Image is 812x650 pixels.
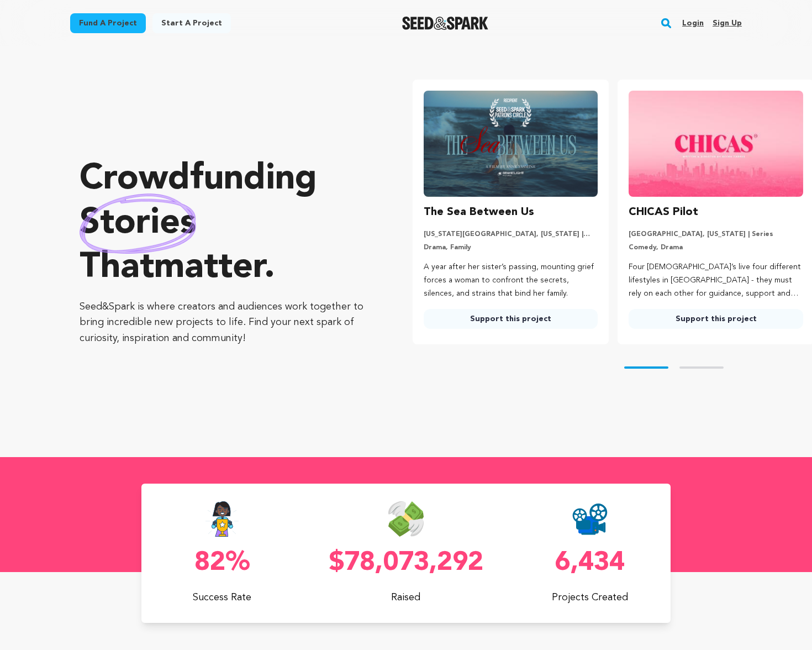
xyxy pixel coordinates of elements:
p: A year after her sister’s passing, mounting grief forces a woman to confront the secrets, silence... [424,261,598,300]
p: [GEOGRAPHIC_DATA], [US_STATE] | Series [629,230,803,239]
p: Seed&Spark is where creators and audiences work together to bring incredible new projects to life... [80,299,368,347]
img: CHICAS Pilot image [629,91,803,197]
a: Support this project [629,309,803,329]
p: Crowdfunding that . [80,158,368,290]
p: Projects Created [509,590,671,605]
a: Start a project [152,13,231,33]
img: hand sketched image [80,193,196,254]
span: matter [154,250,264,286]
img: Seed&Spark Success Rate Icon [205,501,239,537]
p: Raised [325,590,487,605]
a: Sign up [713,14,742,32]
a: Fund a project [70,13,146,33]
p: 6,434 [509,550,671,576]
p: Success Rate [141,590,303,605]
a: Seed&Spark Homepage [402,17,489,30]
img: Seed&Spark Logo Dark Mode [402,17,489,30]
p: [US_STATE][GEOGRAPHIC_DATA], [US_STATE] | Film Short [424,230,598,239]
h3: CHICAS Pilot [629,203,698,221]
img: Seed&Spark Money Raised Icon [388,501,424,537]
img: The Sea Between Us image [424,91,598,197]
p: 82% [141,550,303,576]
h3: The Sea Between Us [424,203,534,221]
p: Drama, Family [424,243,598,252]
a: Support this project [424,309,598,329]
p: Four [DEMOGRAPHIC_DATA]’s live four different lifestyles in [GEOGRAPHIC_DATA] - they must rely on... [629,261,803,300]
img: Seed&Spark Projects Created Icon [572,501,608,537]
p: $78,073,292 [325,550,487,576]
a: Login [682,14,704,32]
p: Comedy, Drama [629,243,803,252]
